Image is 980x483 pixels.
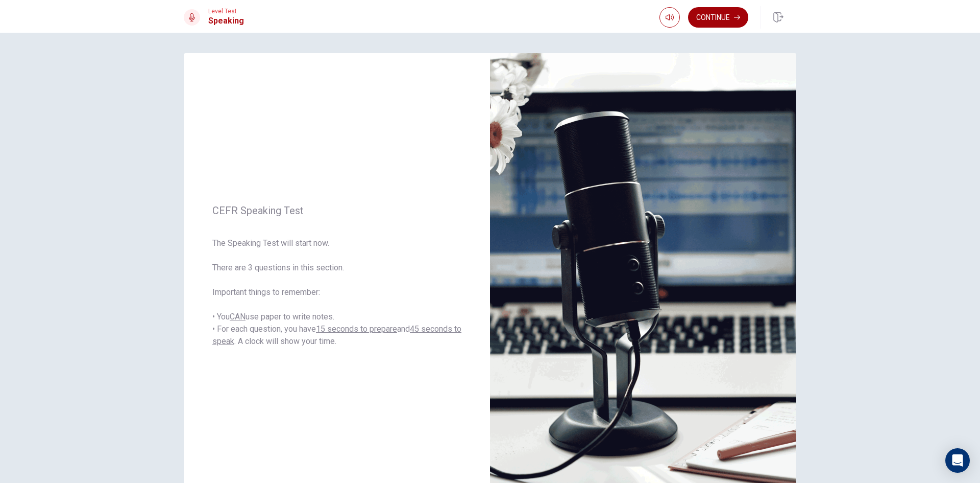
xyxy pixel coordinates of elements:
u: CAN [230,312,246,321]
span: CEFR Speaking Test [212,204,461,217]
u: 15 seconds to prepare [316,324,397,334]
button: Continue [688,7,748,28]
h1: Speaking [208,15,244,27]
span: The Speaking Test will start now. There are 3 questions in this section. Important things to reme... [212,237,461,348]
div: Open Intercom Messenger [945,448,970,473]
span: Level Test [208,8,244,15]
